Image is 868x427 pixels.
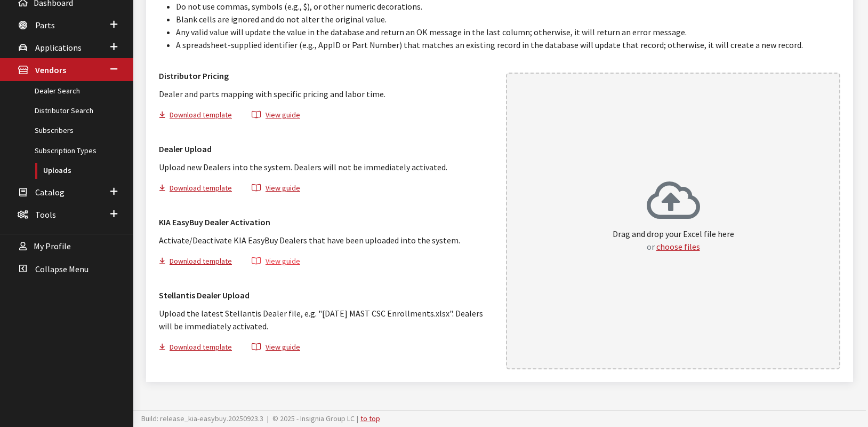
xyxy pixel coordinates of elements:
li: Blank cells are ignored and do not alter the original value. [176,13,840,26]
button: Download template [159,109,241,124]
p: Upload new Dealers into the system. Dealers will not be immediately activated. [159,161,493,173]
h3: Stellantis Dealer Upload [159,289,493,302]
button: choose files [656,240,700,253]
p: Activate/Deactivate KIA EasyBuy Dealers that have been uploaded into the system. [159,234,493,247]
button: Download template [159,255,241,271]
button: View guide [243,341,309,357]
span: © 2025 - Insignia Group LC [272,414,355,423]
span: Catalog [35,187,65,197]
li: Any valid value will update the value in the database and return an OK message in the last column... [176,26,840,38]
span: Collapse Menu [35,264,89,274]
p: Drag and drop your Excel file here [613,227,734,253]
button: View guide [243,109,309,124]
h3: Dealer Upload [159,143,493,155]
button: Download template [159,341,241,357]
button: View guide [243,255,309,271]
span: Tools [35,209,56,220]
h3: Distributor Pricing [159,69,493,82]
span: | [267,414,269,423]
button: Download template [159,182,241,197]
span: or [647,241,655,252]
span: Build: release_kia-easybuy.20250923.3 [141,414,263,423]
a: to top [360,414,380,423]
li: A spreadsheet-supplied identifier (e.g., AppID or Part Number) that matches an existing record in... [176,38,840,51]
p: Upload the latest Stellantis Dealer file, e.g. "[DATE] MAST CSC Enrollments.xlsx". Dealers will b... [159,307,493,333]
h3: KIA EasyBuy Dealer Activation [159,216,493,228]
span: Applications [35,42,82,53]
span: My Profile [34,241,71,252]
span: Parts [35,20,55,30]
button: View guide [243,182,309,197]
span: Vendors [35,65,66,76]
p: Dealer and parts mapping with specific pricing and labor time. [159,88,493,100]
span: | [357,414,358,423]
